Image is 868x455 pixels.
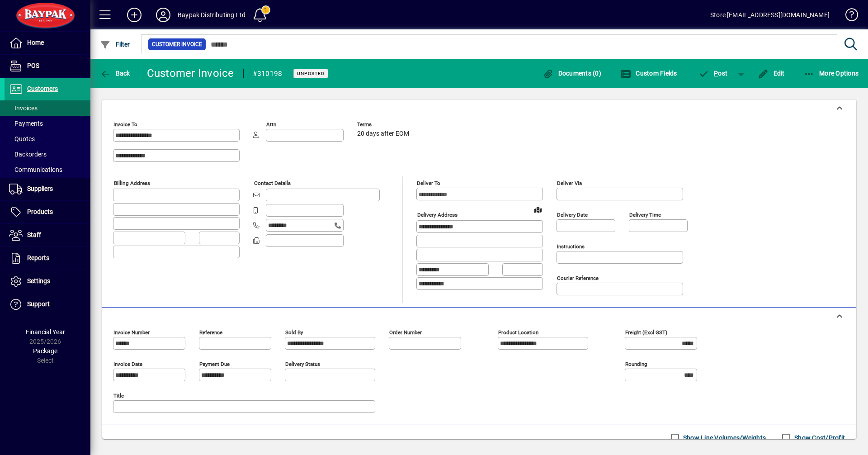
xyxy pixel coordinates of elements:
span: Custom Fields [620,70,677,77]
a: View on map [531,202,545,217]
span: Terms [357,122,411,128]
mat-label: Delivery time [629,212,661,218]
span: Customers [27,85,58,92]
a: Reports [5,247,90,270]
mat-label: Instructions [557,243,585,250]
span: 20 days after EOM [357,130,409,137]
span: Settings [27,277,50,284]
span: Edit [758,70,785,77]
span: Communications [9,166,62,173]
button: Add [120,7,149,23]
label: Show Cost/Profit [793,433,845,442]
a: Quotes [5,131,90,147]
button: Profile [149,7,178,23]
span: Staff [27,231,41,238]
span: Reports [27,254,49,261]
span: More Options [804,70,859,77]
a: Support [5,293,90,316]
span: Invoices [9,104,38,112]
mat-label: Sold by [285,329,303,336]
mat-label: Product location [498,329,538,336]
span: Home [27,39,44,46]
mat-label: Invoice date [113,361,142,367]
mat-label: Order number [389,329,422,336]
button: Edit [755,65,787,81]
a: Knowledge Base [839,2,857,31]
mat-label: Delivery date [557,212,588,218]
mat-label: Attn [266,121,276,128]
button: Documents (0) [540,65,604,81]
button: Custom Fields [618,65,679,81]
app-page-header-button: Back [90,65,140,81]
span: Support [27,300,50,308]
mat-label: Reference [199,329,222,336]
div: Baypak Distributing Ltd [178,8,245,22]
a: Suppliers [5,178,90,200]
button: More Options [802,65,861,81]
a: Products [5,201,90,223]
a: Backorders [5,147,90,162]
mat-label: Deliver via [557,180,582,186]
mat-label: Rounding [625,361,647,367]
span: Package [33,347,57,355]
span: POS [27,62,39,69]
span: Quotes [9,135,35,142]
span: Suppliers [27,185,53,192]
mat-label: Invoice To [113,121,137,128]
label: Show Line Volumes/Weights [681,433,766,442]
a: Communications [5,162,90,177]
mat-label: Courier Reference [557,275,599,281]
a: Staff [5,224,90,246]
a: POS [5,55,90,77]
span: Products [27,208,53,215]
mat-label: Freight (excl GST) [625,329,667,336]
span: Customer Invoice [152,40,202,49]
div: #310198 [253,66,283,81]
a: Settings [5,270,90,293]
button: Post [694,65,732,81]
span: Backorders [9,151,47,158]
a: Invoices [5,100,90,116]
button: Filter [98,36,132,52]
mat-label: Invoice number [113,329,150,336]
a: Payments [5,116,90,131]
a: Home [5,32,90,54]
mat-label: Title [113,393,124,399]
span: ost [698,70,728,77]
div: Store [EMAIL_ADDRESS][DOMAIN_NAME] [710,8,830,22]
mat-label: Payment due [199,361,230,367]
span: P [714,70,718,77]
span: Unposted [297,71,325,76]
span: Filter [100,41,130,48]
span: Payments [9,120,43,127]
mat-label: Deliver To [417,180,440,186]
div: Customer Invoice [147,66,234,81]
span: Financial Year [26,328,65,336]
span: Back [100,70,130,77]
button: Back [98,65,132,81]
mat-label: Delivery status [285,361,320,367]
span: Documents (0) [542,70,601,77]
